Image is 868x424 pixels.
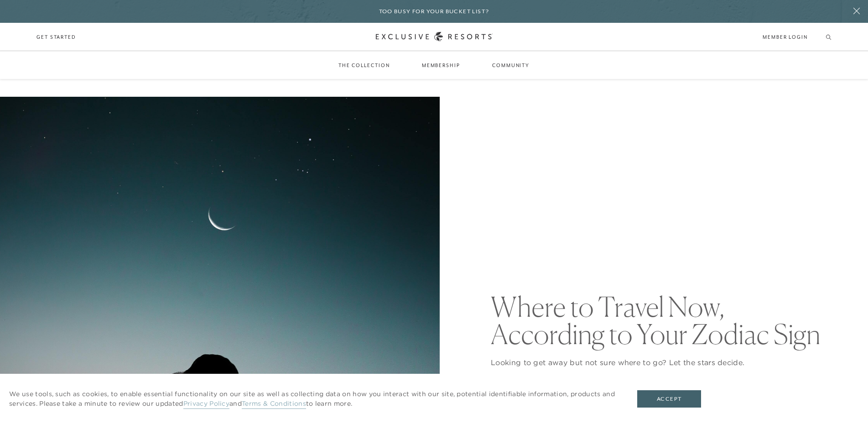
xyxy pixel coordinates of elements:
a: Terms & Conditions [242,399,306,409]
a: Membership [413,52,469,79]
a: Member Login [763,33,808,41]
p: We use tools, such as cookies, to enable essential functionality on our site as well as collectin... [9,389,619,408]
h1: Where to Travel Now, According to Your Zodiac Sign [491,293,832,348]
p: Looking to get away but not sure where to go? Let the stars decide. [491,357,832,368]
a: Privacy Policy [183,399,229,409]
a: Get Started [36,33,76,41]
button: Accept [637,390,701,408]
a: The Collection [329,52,399,79]
a: Community [483,52,539,79]
h6: Too busy for your bucket list? [379,7,489,16]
